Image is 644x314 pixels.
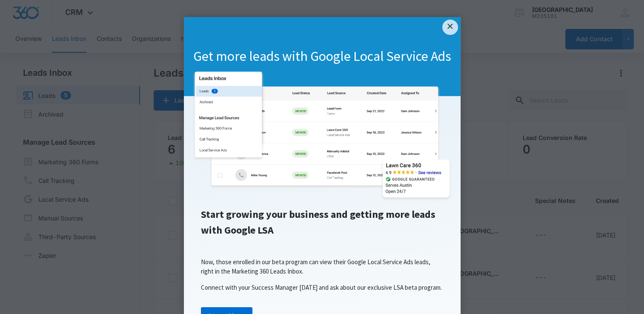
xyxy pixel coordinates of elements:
[184,48,461,66] h1: Get more leads with Google Local Service Ads
[201,223,274,237] span: with Google LSA
[442,20,458,35] a: Close modal
[201,208,435,221] span: Start growing your business and getting more leads
[192,241,452,251] p: ​
[201,258,430,275] span: Now, those enrolled in our beta program can view their Google Local Service Ads leads, right in t...
[201,283,442,291] span: Connect with your Success Manager [DATE] and ask about our exclusive LSA beta program.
